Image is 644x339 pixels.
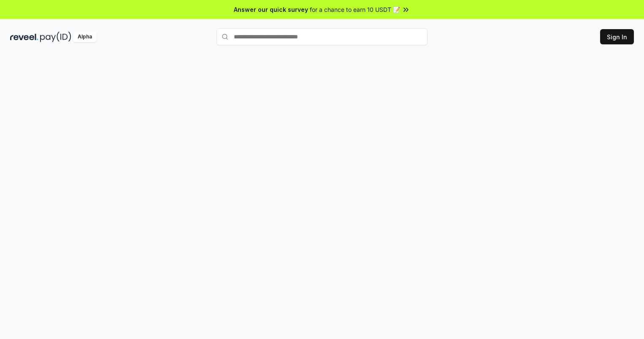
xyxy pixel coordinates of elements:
span: for a chance to earn 10 USDT 📝 [310,5,400,14]
img: pay_id [40,32,71,42]
button: Sign In [600,29,634,44]
div: Alpha [73,32,97,42]
img: reveel_dark [10,32,38,42]
span: Answer our quick survey [234,5,308,14]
